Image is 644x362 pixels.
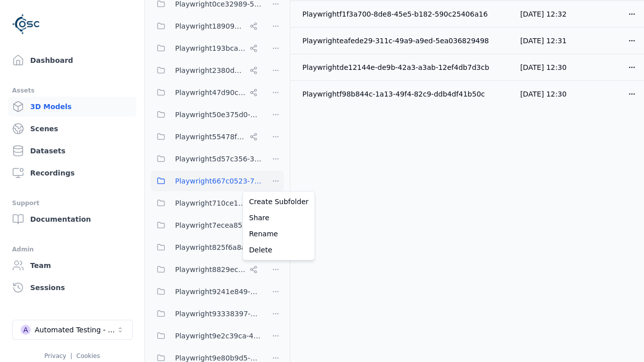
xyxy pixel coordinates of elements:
[245,194,312,210] a: Create Subfolder
[245,210,312,226] a: Share
[245,242,312,258] a: Delete
[245,226,312,242] a: Rename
